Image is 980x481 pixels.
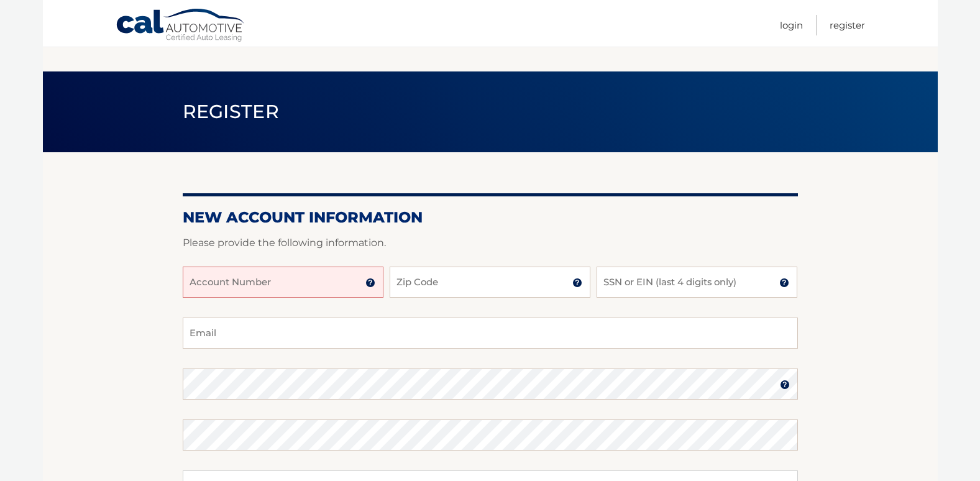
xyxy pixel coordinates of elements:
[390,267,590,298] input: Zip Code
[572,278,582,288] img: tooltip.svg
[365,278,375,288] img: tooltip.svg
[183,318,798,349] input: Email
[597,267,797,298] input: SSN or EIN (last 4 digits only)
[116,8,246,44] a: Cal Automotive
[183,208,798,227] h2: New Account Information
[183,100,280,123] span: Register
[779,278,789,288] img: tooltip.svg
[183,234,798,252] p: Please provide the following information.
[780,380,790,390] img: tooltip.svg
[830,15,865,35] a: Register
[780,15,803,35] a: Login
[183,267,383,298] input: Account Number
